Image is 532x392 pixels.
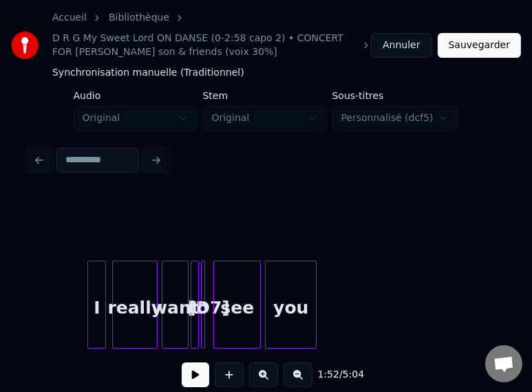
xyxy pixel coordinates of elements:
[485,345,522,382] div: Ouvrir le chat
[109,11,169,25] a: Bibliothèque
[318,368,339,382] span: 1:52
[11,32,39,59] img: youka
[318,368,351,382] div: /
[52,11,371,80] nav: breadcrumb
[438,33,521,58] button: Sauvegarder
[203,91,327,100] label: Stem
[371,33,432,58] button: Annuler
[52,32,356,59] a: D R G My Sweet Lord ON DANSE (0-2:58 capo 2) • CONCERT FOR [PERSON_NAME] son & friends (voix 30%]
[343,368,364,382] span: 5:04
[52,11,87,25] a: Accueil
[52,66,244,80] span: Synchronisation manuelle (Traditionnel)
[74,91,198,100] label: Audio
[332,91,459,100] label: Sous-titres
